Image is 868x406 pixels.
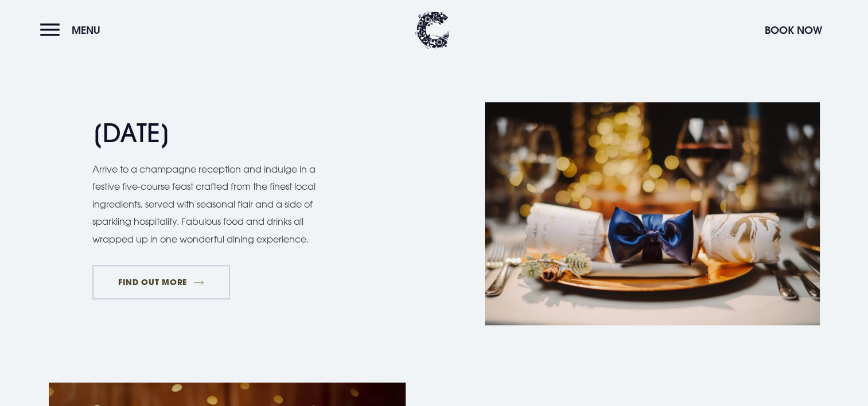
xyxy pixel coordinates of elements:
button: Menu [40,18,106,42]
img: Christmas Hotel in Northern Ireland [485,102,820,325]
img: Clandeboye Lodge [415,11,450,49]
span: Menu [72,24,100,37]
a: FIND OUT MORE [92,265,231,299]
h2: [DATE] [92,118,316,149]
p: Arrive to a champagne reception and indulge in a festive five-course feast crafted from the fines... [92,161,328,248]
button: Book Now [759,18,828,42]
